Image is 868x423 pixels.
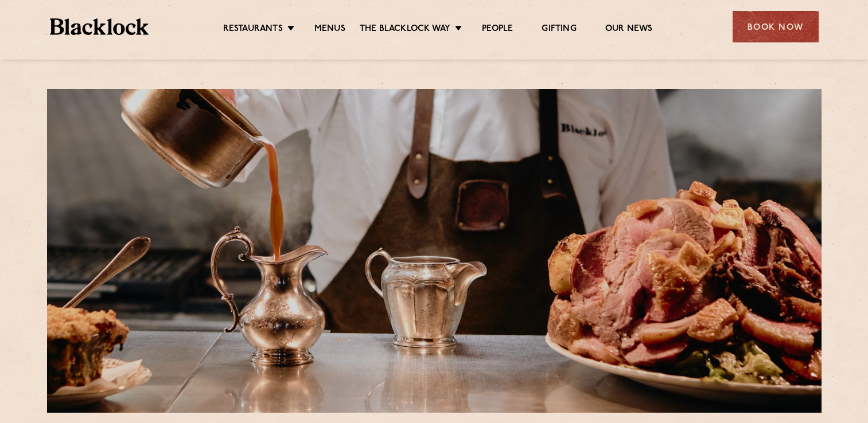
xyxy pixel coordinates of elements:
[482,23,513,36] a: People
[605,23,653,36] a: Our News
[360,23,450,36] a: The Blacklock Way
[542,23,576,36] a: Gifting
[733,11,819,42] div: Book Now
[223,23,283,36] a: Restaurants
[314,23,345,36] a: Menus
[50,18,149,35] img: BL_Textured_Logo-footer-cropped.svg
